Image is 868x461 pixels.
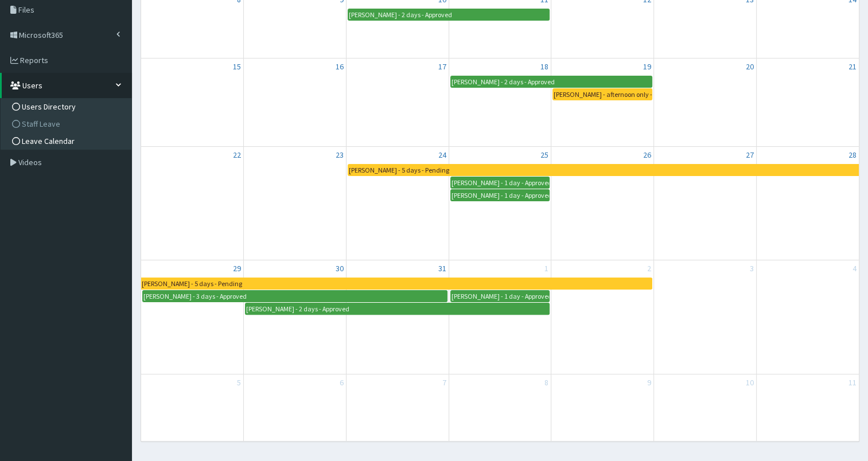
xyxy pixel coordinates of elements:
a: December 19, 2025 [641,58,653,75]
td: December 27, 2025 [654,146,757,260]
td: January 1, 2026 [449,260,551,374]
div: [PERSON_NAME] - afternoon only - Pending [553,89,652,100]
td: December 24, 2025 [346,146,449,260]
a: [PERSON_NAME] - 5 days - Pending [348,164,859,176]
a: December 27, 2025 [744,147,756,163]
a: December 30, 2025 [333,260,346,276]
td: January 7, 2026 [346,374,449,440]
td: December 29, 2025 [141,260,244,374]
a: December 29, 2025 [231,260,243,276]
a: [PERSON_NAME] - 3 days - Approved [142,290,447,302]
span: Users [22,80,42,91]
a: [PERSON_NAME] - 2 days - Approved [245,303,550,315]
a: December 18, 2025 [538,58,551,75]
td: December 25, 2025 [449,146,551,260]
div: [PERSON_NAME] - 2 days - Approved [451,76,555,87]
a: December 15, 2025 [231,58,243,75]
div: [PERSON_NAME] - 2 days - Approved [348,9,453,20]
span: Videos [18,157,42,167]
a: [PERSON_NAME] - 2 days - Approved [450,76,652,88]
a: January 10, 2026 [744,374,756,390]
a: January 2, 2026 [645,260,653,276]
a: December 17, 2025 [436,58,449,75]
a: December 23, 2025 [333,147,346,163]
a: January 4, 2026 [850,260,859,276]
a: [PERSON_NAME] - afternoon only - Pending [552,88,652,100]
td: December 15, 2025 [141,58,244,147]
td: December 17, 2025 [346,58,449,147]
td: January 4, 2026 [756,260,859,374]
td: December 31, 2025 [346,260,449,374]
a: December 21, 2025 [846,58,859,75]
div: [PERSON_NAME] - 2 days - Approved [246,303,350,314]
span: Staff Leave [22,119,60,129]
div: [PERSON_NAME] - 1 day - Approved [451,177,550,188]
a: December 28, 2025 [846,147,859,163]
a: January 3, 2026 [748,260,756,276]
span: Reports [20,55,48,65]
span: Leave Calendar [22,136,75,146]
a: January 6, 2026 [337,374,346,390]
a: Staff Leave [3,115,131,132]
a: January 9, 2026 [645,374,653,390]
span: Users Directory [22,101,76,112]
td: December 22, 2025 [141,146,244,260]
td: December 16, 2025 [244,58,347,147]
td: December 23, 2025 [244,146,347,260]
a: December 24, 2025 [436,147,449,163]
td: January 10, 2026 [654,374,757,440]
a: [PERSON_NAME] - 1 day - Approved [450,177,550,189]
td: December 30, 2025 [244,260,347,374]
td: January 8, 2026 [449,374,551,440]
td: December 19, 2025 [551,58,654,147]
a: January 1, 2026 [542,260,551,276]
a: January 11, 2026 [846,374,859,390]
a: [PERSON_NAME] - 1 day - Approved [450,290,550,302]
div: [PERSON_NAME] - 3 days - Approved [143,291,247,302]
a: December 20, 2025 [744,58,756,75]
div: [PERSON_NAME] - 5 days - Pending [348,165,450,175]
td: December 21, 2025 [756,58,859,147]
td: December 20, 2025 [654,58,757,147]
a: December 31, 2025 [436,260,449,276]
a: [PERSON_NAME] - 1 day - Approved [450,189,550,201]
a: Users Directory [3,98,131,115]
td: January 5, 2026 [141,374,244,440]
a: January 7, 2026 [440,374,449,390]
span: Microsoft365 [19,30,63,40]
td: January 3, 2026 [654,260,757,374]
div: [PERSON_NAME] - 1 day - Approved [451,190,550,201]
a: January 8, 2026 [542,374,551,390]
td: January 6, 2026 [244,374,347,440]
a: [PERSON_NAME] - 5 days - Pending [141,278,652,290]
td: January 9, 2026 [551,374,654,440]
a: Leave Calendar [3,132,131,150]
span: Files [18,5,34,15]
a: [PERSON_NAME] - 2 days - Approved [348,9,550,21]
a: December 26, 2025 [641,147,653,163]
td: January 11, 2026 [756,374,859,440]
a: January 5, 2026 [235,374,243,390]
td: December 18, 2025 [449,58,551,147]
td: December 26, 2025 [551,146,654,260]
div: [PERSON_NAME] - 1 day - Approved [451,291,550,302]
a: December 25, 2025 [538,147,551,163]
a: December 22, 2025 [231,147,243,163]
a: December 16, 2025 [333,58,346,75]
td: January 2, 2026 [551,260,654,374]
div: [PERSON_NAME] - 5 days - Pending [141,278,243,289]
td: December 28, 2025 [756,146,859,260]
